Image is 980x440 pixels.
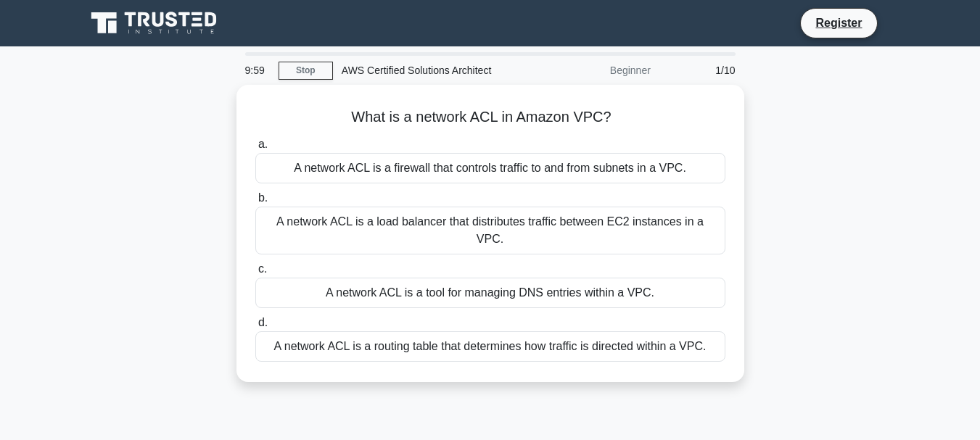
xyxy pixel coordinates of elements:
span: c. [258,262,267,275]
div: 9:59 [236,56,279,85]
div: A network ACL is a tool for managing DNS entries within a VPC. [255,278,725,308]
span: d. [258,316,268,328]
div: A network ACL is a routing table that determines how traffic is directed within a VPC. [255,331,725,362]
span: b. [258,191,268,204]
div: A network ACL is a load balancer that distributes traffic between EC2 instances in a VPC. [255,207,725,254]
div: Beginner [532,56,659,85]
div: A network ACL is a firewall that controls traffic to and from subnets in a VPC. [255,153,725,183]
div: AWS Certified Solutions Architect [333,56,532,85]
span: a. [258,138,268,150]
h5: What is a network ACL in Amazon VPC? [254,108,727,127]
a: Register [807,14,870,32]
div: 1/10 [659,56,744,85]
a: Stop [279,62,333,80]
